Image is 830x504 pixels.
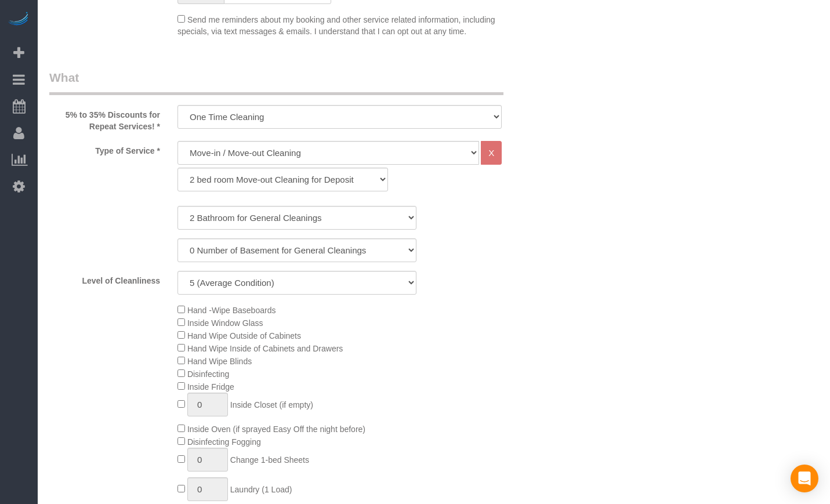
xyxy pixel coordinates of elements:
legend: What [49,69,503,95]
span: Hand Wipe Inside of Cabinets and Drawers [187,344,343,353]
span: Send me reminders about my booking and other service related information, including specials, via... [177,15,495,36]
span: Inside Window Glass [187,318,263,328]
span: Laundry (1 Load) [230,485,292,494]
label: 5% to 35% Discounts for Repeat Services! * [41,105,169,132]
span: Inside Oven (if sprayed Easy Off the night before) [187,425,365,434]
span: Hand -Wipe Baseboards [187,306,276,315]
label: Type of Service * [41,141,169,157]
span: Hand Wipe Outside of Cabinets [187,331,301,340]
img: Automaid Logo [7,12,30,28]
span: Inside Fridge [187,382,234,391]
div: Open Intercom Messenger [791,465,818,492]
label: Level of Cleanliness [41,271,169,287]
span: Change 1-bed Sheets [230,455,309,465]
span: Disinfecting [187,369,229,379]
span: Hand Wipe Blinds [187,357,252,366]
span: Disinfecting Fogging [187,437,261,447]
span: Inside Closet (if empty) [230,400,313,409]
